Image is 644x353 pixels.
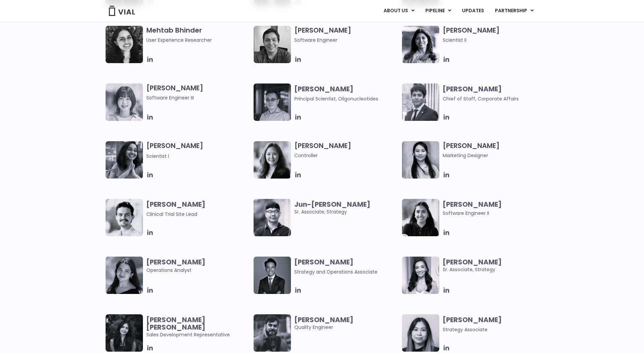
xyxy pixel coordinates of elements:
span: Quality Engineer [294,316,399,331]
h3: [PERSON_NAME] [294,26,399,44]
span: Sr. Associate, Strategy [443,258,547,273]
span: User Experience Researcher [146,36,251,44]
h3: [PERSON_NAME] [146,141,251,160]
img: Mehtab Bhinder [106,26,143,63]
b: [PERSON_NAME] [294,257,353,267]
span: Chief of Staff, Corporate Affairs [443,95,519,102]
img: Smiling woman named Yousun [402,141,439,179]
img: Image of smiling woman named Tanvi [402,199,439,236]
h3: [PERSON_NAME] [443,26,547,44]
span: Software Engineer [294,36,399,44]
span: Clinical Trial Site Lead [146,211,197,218]
h3: [PERSON_NAME] [294,141,399,159]
span: Software Engineer III [146,94,251,101]
img: A black and white photo of a man smiling, holding a vial. [254,26,291,63]
h3: [PERSON_NAME] [443,141,547,159]
span: Sr. Associate, Strategy [294,201,399,216]
h3: Mehtab Bhinder [146,26,251,44]
a: ABOUT USMenu Toggle [378,5,420,17]
img: Headshot of smiling woman named Sharicka [106,257,143,294]
b: [PERSON_NAME] [443,84,502,94]
span: Scientist II [443,36,547,44]
span: Sales Development Representative [146,316,251,338]
span: Controller [294,152,399,159]
img: Tina [106,83,143,121]
a: PIPELINEMenu Toggle [420,5,456,17]
img: Smiling woman named Ana [402,257,439,294]
a: UPDATES [457,5,489,17]
span: Operations Analyst [146,258,251,274]
b: Jun-[PERSON_NAME] [294,200,370,209]
b: [PERSON_NAME] [443,257,502,267]
span: Marketing Designer [443,152,547,159]
img: Smiling woman named Harman [106,314,143,352]
b: [PERSON_NAME] [146,200,205,209]
img: Image of smiling man named Glenn [106,199,143,236]
span: Strategy Associate [443,326,487,333]
img: Image of woman named Ritu smiling [402,26,439,63]
h3: [PERSON_NAME] [146,83,251,101]
a: PARTNERSHIPMenu Toggle [490,5,539,17]
img: Headshot of smiling woman named Vanessa [402,314,439,352]
span: Software Engineer II [443,210,489,217]
img: Image of smiling man named Jun-Goo [254,199,291,236]
img: Image of smiling woman named Aleina [254,141,291,179]
span: Strategy and Operations Associate [294,268,378,275]
b: [PERSON_NAME] [294,84,353,94]
b: [PERSON_NAME] [294,315,353,324]
img: Headshot of smiling woman named Sneha [106,141,143,179]
img: Headshot of smiling man named Urann [254,257,291,294]
img: Vial Logo [108,6,135,16]
img: Headshot of smiling of smiling man named Wei-Sheng [254,83,291,121]
b: [PERSON_NAME] [443,315,502,324]
b: [PERSON_NAME] [146,257,205,267]
b: [PERSON_NAME] [PERSON_NAME] [146,315,205,332]
img: Man smiling posing for picture [254,314,291,352]
b: [PERSON_NAME] [443,200,502,209]
span: Scientist I [146,153,169,160]
span: Principal Scientist, Oligonucleotides [294,95,378,102]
